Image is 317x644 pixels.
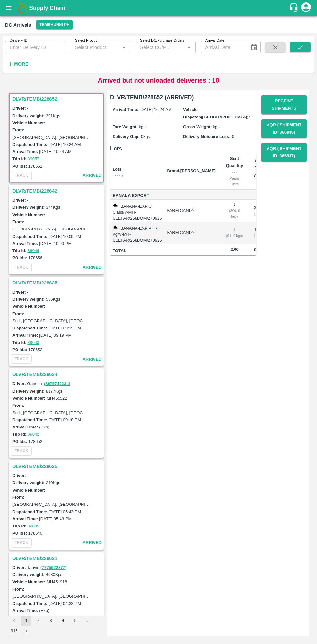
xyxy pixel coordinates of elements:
[33,616,44,626] button: Go to page 2
[22,626,32,636] button: Go to next page
[226,208,243,220] div: ( 300, 0 kgs)
[12,579,45,584] label: Vehicle Number:
[82,356,102,363] span: arrived
[16,2,29,15] img: logo
[12,572,45,577] label: Delivery weight:
[12,554,102,562] h3: DLVR/TEMB/228621
[12,311,24,316] label: From:
[49,234,81,239] label: [DATE] 10:00 PM
[12,389,45,394] label: Delivery weight:
[213,124,220,129] span: kgs
[49,417,81,422] label: [DATE] 09:18 PM
[289,2,300,14] div: customer-support
[248,200,271,222] td: 300 kg
[47,396,67,401] label: MH455522
[98,75,219,85] p: Arrived but not unloaded deliveries : 10
[12,113,45,118] label: Delivery weight:
[21,616,31,626] button: page 1
[183,107,250,119] label: Vehicle Dispatch([GEOGRAPHIC_DATA]):
[139,124,146,129] span: kgs
[110,93,256,102] h6: DLVR/TEMB/228652 (ARRIVED)
[27,432,39,437] a: 89042
[82,264,102,271] span: arrived
[261,95,307,114] button: Receive Shipments
[27,198,28,203] span: -
[12,198,26,203] label: Driver:
[12,297,45,302] label: Delivery weight:
[27,565,67,570] span: Tanvir -
[5,41,65,53] input: Enter Delivery ID
[12,410,205,415] label: Surli, [GEOGRAPHIC_DATA], [GEOGRAPHIC_DATA], [GEOGRAPHIC_DATA], [GEOGRAPHIC_DATA]
[113,134,140,139] label: Delivery Gap:
[12,587,24,592] label: From:
[113,107,138,112] label: Arrival Time:
[49,326,81,330] label: [DATE] 09:19 PM
[12,212,45,217] label: Vehicle Number:
[12,462,102,471] h3: DLVR/TEMB/228625
[12,128,24,132] label: From:
[12,234,47,239] label: Dispatched Time:
[46,572,62,577] label: 4030 Kgs
[12,304,45,309] label: Vehicle Number:
[113,173,162,179] div: Labels
[141,134,150,139] span: 0 kgs
[1,1,16,16] button: open drawer
[39,425,49,429] label: (Exp)
[29,5,65,11] b: Supply Chain
[253,179,266,185] div: Kgs
[253,211,266,217] div: ( 100 %)
[12,164,27,169] label: PO Ids:
[12,149,38,154] label: Arrival Time:
[12,241,38,246] label: Arrival Time:
[137,43,175,51] input: Select DC/Purchase Orders
[140,38,184,43] label: Select DC/Purchase Orders
[39,516,71,521] label: [DATE] 05:43 PM
[12,142,47,147] label: Dispatched Time:
[261,143,307,162] button: AQR ( Shipment Id: 366937)
[12,187,102,195] h3: DLVR/TEMB/228642
[46,480,60,485] label: 240 Kgs
[39,241,71,246] label: [DATE] 10:00 PM
[82,618,93,624] div: …
[12,488,45,493] label: Vehicle Number:
[167,168,215,173] b: Brand/[PERSON_NAME]
[12,565,26,570] label: Driver:
[201,41,245,53] input: Arrival Date
[248,222,271,244] td: 91 kg
[120,43,128,51] button: Open
[113,124,138,129] label: Tare Weight:
[12,381,26,386] label: Driver:
[12,502,241,507] label: [GEOGRAPHIC_DATA], [GEOGRAPHIC_DATA], [GEOGRAPHIC_DATA], [GEOGRAPHIC_DATA], [GEOGRAPHIC_DATA]
[12,403,24,408] label: From:
[12,396,45,401] label: Vehicle Number:
[183,134,231,139] label: Delivery Moisture Loss:
[205,38,224,43] label: Arrival Date
[49,601,81,606] label: [DATE] 04:32 PM
[110,222,162,244] td: BANANA-EXP/PHR Kg/V-MH-ULEFAR/258BOM/270925
[27,290,28,294] span: -
[5,21,31,29] div: DC Arrivals
[28,439,42,444] label: 178652
[221,222,248,244] td: 1
[82,172,102,179] span: arrived
[9,626,20,636] button: Go to page 615
[12,290,26,294] label: Driver:
[253,233,266,239] div: ( 100 %)
[75,38,98,43] label: Select Product
[113,247,162,255] span: Total
[12,601,47,606] label: Dispatched Time:
[253,158,267,178] b: Sent Total Weight
[5,59,30,70] button: More
[12,318,205,323] label: Surli, [GEOGRAPHIC_DATA], [GEOGRAPHIC_DATA], [GEOGRAPHIC_DATA], [GEOGRAPHIC_DATA]
[28,531,42,536] label: 178640
[12,106,26,111] label: Driver:
[12,205,45,210] label: Delivery weight:
[27,473,28,478] span: -
[12,473,26,478] label: Driver:
[27,156,39,161] a: 89057
[12,509,47,514] label: Dispatched Time:
[46,297,60,302] label: 536 Kgs
[183,124,212,129] label: Gross Weight:
[14,61,28,67] strong: More
[70,616,81,626] button: Go to page 5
